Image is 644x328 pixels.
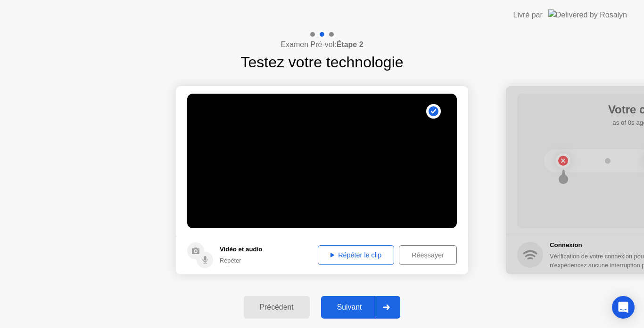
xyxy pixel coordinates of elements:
button: Suivant [321,296,401,319]
div: Open Intercom Messenger [612,296,635,319]
div: Réessayer [402,251,454,259]
img: Delivered by Rosalyn [548,9,627,20]
button: Répéter le clip [318,245,394,265]
div: Répéter le clip [321,251,391,259]
div: Livré par [513,9,543,21]
div: Précédent [247,303,307,312]
h4: Examen Pré-vol: [281,39,363,50]
h5: Vidéo et audio [220,245,262,254]
b: Étape 2 [337,40,363,48]
button: Précédent [244,296,310,319]
div: Répéter [220,256,262,265]
button: Réessayer [399,245,457,265]
div: Suivant [324,303,375,312]
h1: Testez votre technologie [240,51,403,73]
